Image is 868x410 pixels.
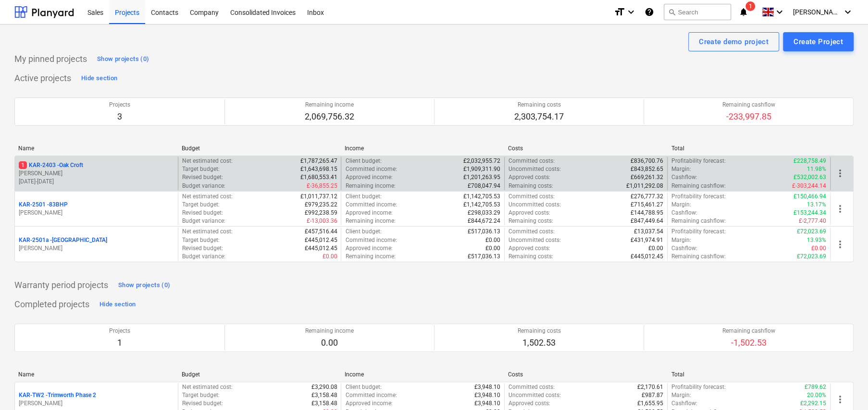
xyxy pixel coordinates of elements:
[794,36,843,48] div: Create Project
[345,193,381,201] p: Client budget :
[631,209,663,217] p: £144,788.95
[474,391,500,399] p: £3,948.10
[19,209,174,217] p: [PERSON_NAME]
[805,383,826,391] p: £789.62
[699,36,769,48] div: Create demo project
[468,228,500,236] p: £517,036.13
[14,53,87,65] p: My pinned projects
[797,253,826,261] p: £72,023.69
[722,111,775,122] p: -233,997.85
[671,201,691,209] p: Margin :
[631,173,663,181] p: £669,261.32
[671,217,726,225] p: Remaining cashflow :
[508,371,664,378] div: Costs
[508,391,561,399] p: Uncommitted costs :
[671,391,691,399] p: Margin :
[311,391,337,399] p: £3,158.48
[19,244,174,253] p: [PERSON_NAME]
[304,209,337,217] p: £992,238.59
[311,383,337,391] p: £3,290.08
[345,253,395,261] p: Remaining income :
[182,253,225,261] p: Budget variance :
[811,244,826,253] p: £0.00
[631,236,663,244] p: £431,974.91
[820,364,868,410] iframe: Chat Widget
[518,327,561,335] p: Remaining costs
[19,236,107,244] p: KAR-2501a - [GEOGRAPHIC_DATA]
[463,173,500,181] p: £1,201,263.95
[182,399,223,408] p: Revised budget :
[14,72,71,84] p: Active projects
[18,145,174,152] div: Name
[305,101,354,109] p: Remaining income
[345,371,500,378] div: Income
[19,201,68,209] p: KAR-2501 - 83BHP
[671,383,726,391] p: Profitability forecast :
[300,173,337,181] p: £1,680,553.41
[842,6,854,18] i: keyboard_arrow_down
[345,182,395,190] p: Remaining income :
[834,239,846,250] span: more_vert
[19,161,174,186] div: 1KAR-2403 -Oak Croft[PERSON_NAME][DATE]-[DATE]
[794,209,826,217] p: £153,244.34
[793,8,841,16] span: [PERSON_NAME]
[671,236,691,244] p: Margin :
[794,193,826,201] p: £150,466.94
[671,253,726,261] p: Remaining cashflow :
[664,4,731,20] button: Search
[19,399,174,408] p: [PERSON_NAME]
[300,165,337,173] p: £1,643,698.15
[508,244,550,253] p: Approved costs :
[834,203,846,215] span: more_vert
[182,182,225,190] p: Budget variance :
[631,193,663,201] p: £276,777.32
[345,236,397,244] p: Committed income :
[305,111,354,122] p: 2,069,756.32
[118,280,170,291] div: Show projects (0)
[182,165,220,173] p: Target budget :
[722,327,775,335] p: Remaining cashflow
[182,157,233,165] p: Net estimated cost :
[745,1,755,11] span: 1
[345,383,381,391] p: Client budget :
[774,6,785,18] i: keyboard_arrow_down
[631,157,663,165] p: £836,700.76
[722,337,775,349] p: -1,502.53
[468,182,500,190] p: £708,047.94
[345,399,392,408] p: Approved income :
[671,157,726,165] p: Profitability forecast :
[345,145,500,152] div: Income
[463,157,500,165] p: £2,032,955.72
[508,209,550,217] p: Approved costs :
[508,182,553,190] p: Remaining costs :
[182,217,225,225] p: Budget variance :
[474,383,500,391] p: £3,948.10
[14,299,89,310] p: Completed projects
[304,244,337,253] p: £445,012.45
[182,201,220,209] p: Target budget :
[304,228,337,236] p: £457,516.44
[508,157,555,165] p: Committed costs :
[463,165,500,173] p: £1,909,311.90
[79,71,120,86] button: Hide section
[631,217,663,225] p: £847,449.64
[508,173,550,181] p: Approved costs :
[807,165,826,173] p: 11.98%
[807,201,826,209] p: 13.17%
[182,193,233,201] p: Net estimated cost :
[671,173,697,181] p: Cashflow :
[508,165,561,173] p: Uncommitted costs :
[468,217,500,225] p: £844,672.24
[19,201,174,217] div: KAR-2501 -83BHP[PERSON_NAME]
[19,161,27,169] span: 1
[182,236,220,244] p: Target budget :
[799,217,826,225] p: £-2,777.40
[807,236,826,244] p: 13.93%
[182,371,337,378] div: Budget
[518,337,561,349] p: 1,502.53
[345,201,397,209] p: Committed income :
[322,253,337,261] p: £0.00
[642,391,663,399] p: £987.87
[311,399,337,408] p: £3,158.48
